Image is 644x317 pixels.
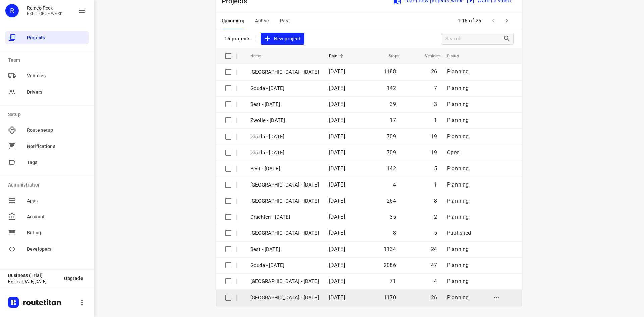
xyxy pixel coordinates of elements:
p: Best - [DATE] [250,246,319,253]
span: 5 [434,165,437,172]
span: 4 [434,278,437,284]
span: [DATE] [329,85,345,91]
p: Gouda - [DATE] [250,133,319,141]
span: [DATE] [329,246,345,252]
span: Projects [27,34,86,41]
button: New project [261,33,304,45]
p: Gouda - [DATE] [250,262,319,269]
span: 264 [387,198,396,204]
p: Gouda - [DATE] [250,85,319,92]
span: Planning [447,294,469,301]
span: 7 [434,85,437,91]
input: Search projects [445,34,503,44]
span: Planning [447,278,469,284]
span: Status [447,52,468,60]
span: Apps [27,197,86,204]
span: Vehicles [416,52,440,60]
p: Gouda - [DATE] [250,149,319,157]
div: Vehicles [5,69,89,83]
span: 2086 [384,262,396,268]
span: [DATE] [329,149,345,156]
p: Best - [DATE] [250,165,319,173]
span: [DATE] [329,117,345,123]
span: Published [447,230,471,236]
span: Next Page [500,14,514,28]
span: Active [255,17,269,25]
span: Developers [27,246,86,253]
span: Drivers [27,89,86,96]
span: [DATE] [329,262,345,268]
span: Account [27,213,86,220]
div: R [5,4,19,17]
p: Business (Trial) [8,273,59,278]
span: 71 [390,278,396,284]
span: 19 [431,133,437,140]
span: 4 [393,181,396,188]
span: 19 [431,149,437,156]
span: Previous Page [487,14,500,28]
span: [DATE] [329,101,345,107]
span: 8 [434,198,437,204]
p: [GEOGRAPHIC_DATA] - [DATE] [250,68,319,76]
span: Upgrade [64,276,83,281]
p: Team [8,57,89,64]
p: Best - [DATE] [250,101,319,108]
span: Planning [447,68,469,75]
span: [DATE] [329,165,345,172]
span: Planning [447,101,469,107]
span: 1188 [384,68,396,75]
span: [DATE] [329,68,345,75]
p: [GEOGRAPHIC_DATA] - [DATE] [250,229,319,237]
div: Search [503,35,513,43]
span: 17 [390,117,396,123]
span: Route setup [27,127,86,134]
span: 26 [431,294,437,301]
p: Zwolle - Thursday [250,197,319,205]
span: 5 [434,230,437,236]
span: 3 [434,101,437,107]
button: Upgrade [59,272,89,284]
span: 709 [387,133,396,140]
p: Expires [DATE][DATE] [8,279,59,284]
p: Administration [8,181,89,189]
span: Upcoming [222,17,244,25]
span: Stops [380,52,399,60]
span: Planning [447,214,469,220]
span: 35 [390,214,396,220]
span: [DATE] [329,230,345,236]
div: Developers [5,242,89,256]
span: Planning [447,117,469,123]
span: Date [329,52,346,60]
span: Planning [447,165,469,172]
p: 15 projects [224,36,251,42]
span: Tags [27,159,86,166]
span: 1 [434,181,437,188]
span: Planning [447,85,469,91]
span: 24 [431,246,437,252]
div: Route setup [5,123,89,137]
span: 39 [390,101,396,107]
span: Name [250,52,270,60]
span: 2 [434,214,437,220]
span: Planning [447,246,469,252]
span: 1170 [384,294,396,301]
span: [DATE] [329,198,345,204]
p: Remco Peek [27,5,63,11]
span: [DATE] [329,214,345,220]
span: [DATE] [329,294,345,301]
span: 142 [387,85,396,91]
span: 709 [387,149,396,156]
div: Tags [5,156,89,169]
p: [GEOGRAPHIC_DATA] - [DATE] [250,278,319,285]
span: [DATE] [329,181,345,188]
span: New project [265,35,300,43]
span: 26 [431,68,437,75]
p: Zwolle - [DATE] [250,117,319,124]
span: 47 [431,262,437,268]
span: 1 [434,117,437,123]
span: 142 [387,165,396,172]
span: 1134 [384,246,396,252]
span: [DATE] [329,278,345,284]
span: 8 [393,230,396,236]
p: Setup [8,111,89,118]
